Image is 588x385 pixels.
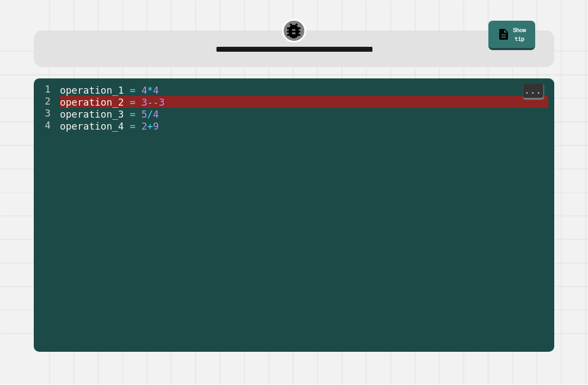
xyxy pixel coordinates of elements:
span: -- [148,97,159,108]
div: 3 [34,108,58,120]
div: 1 [34,84,58,96]
span: = [130,85,136,96]
span: operation_4 [60,121,124,132]
span: 4 [142,85,148,96]
span: / [148,109,154,120]
span: = [130,121,136,132]
span: 9 [153,121,159,132]
div: 4 [34,120,58,132]
span: 4 [153,85,159,96]
span: 3 [142,97,148,108]
span: + [148,121,154,132]
span: 3 [159,97,165,108]
div: 2 [34,96,58,108]
span: operation_1 [60,85,124,96]
span: = [130,109,136,120]
span: 5 [142,109,148,120]
span: ... [523,84,543,97]
span: 4 [153,109,159,120]
span: 2 [142,121,148,132]
a: Show tip [488,21,535,50]
span: = [130,97,136,108]
span: operation_2 [60,97,124,108]
span: operation_3 [60,109,124,120]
